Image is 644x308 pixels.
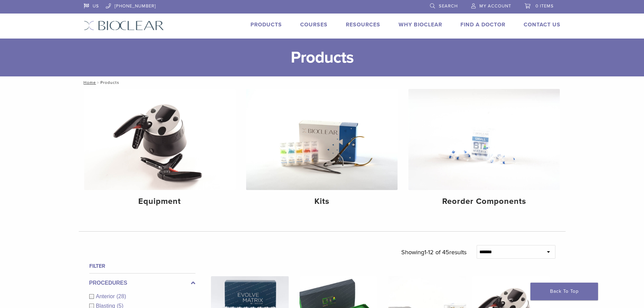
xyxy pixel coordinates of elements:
[96,293,117,299] span: Anterior
[117,293,126,299] span: (28)
[408,89,560,190] img: Reorder Components
[460,21,505,28] a: Find A Doctor
[246,89,398,190] img: Kits
[408,89,560,212] a: Reorder Components
[535,3,554,9] span: 0 items
[89,262,195,270] h4: Filter
[524,21,560,28] a: Contact Us
[89,279,195,287] label: Procedures
[252,195,392,208] h4: Kits
[81,80,96,85] a: Home
[414,195,554,208] h4: Reorder Components
[96,81,100,84] span: /
[530,283,598,300] a: Back To Top
[84,89,236,212] a: Equipment
[79,76,566,89] nav: Products
[479,3,511,9] span: My Account
[399,21,442,28] a: Why Bioclear
[300,21,328,28] a: Courses
[84,21,164,30] img: Bioclear
[424,248,449,256] span: 1-12 of 45
[84,89,236,190] img: Equipment
[90,195,230,208] h4: Equipment
[346,21,380,28] a: Resources
[251,21,282,28] a: Products
[439,3,458,9] span: Search
[246,89,398,212] a: Kits
[401,245,467,259] p: Showing results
